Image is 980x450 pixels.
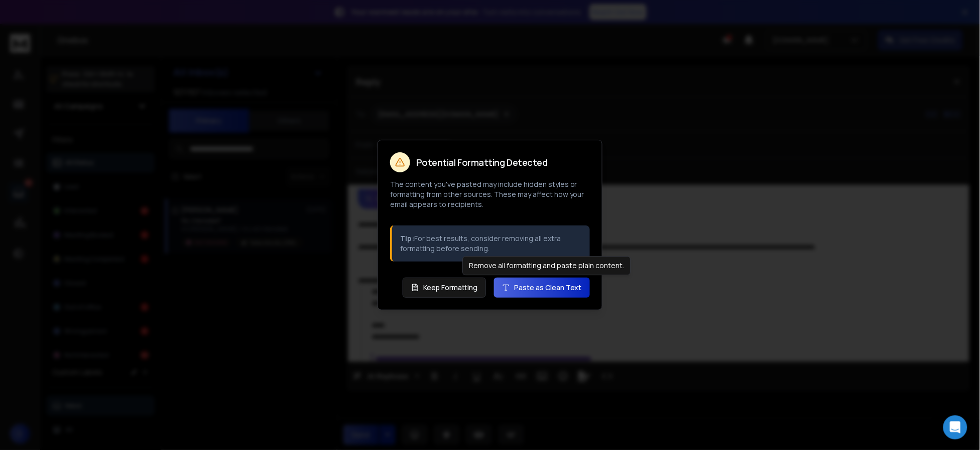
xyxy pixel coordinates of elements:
p: For best results, consider removing all extra formatting before sending. [400,234,582,254]
h2: Potential Formatting Detected [416,158,548,167]
div: Open Intercom Messenger [943,415,967,439]
strong: Tip: [400,234,414,243]
button: Paste as Clean Text [494,278,590,298]
div: Remove all formatting and paste plain content. [462,256,631,275]
button: Keep Formatting [403,278,486,298]
p: The content you've pasted may include hidden styles or formatting from other sources. These may a... [390,179,590,209]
